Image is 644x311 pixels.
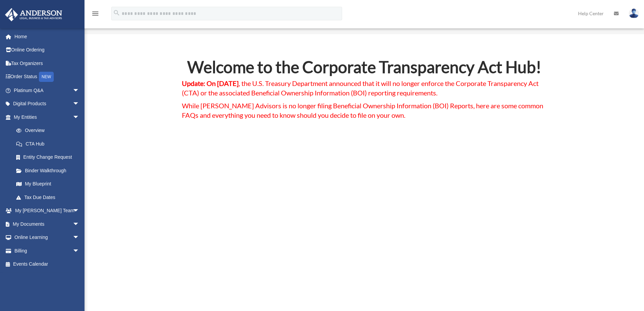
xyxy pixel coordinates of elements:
i: menu [91,9,99,18]
span: arrow_drop_down [73,204,86,218]
a: Binder Walkthrough [9,164,90,177]
a: Billingarrow_drop_down [5,244,90,258]
img: Anderson Advisors Platinum Portal [3,8,64,21]
a: CTA Hub [9,137,86,151]
span: arrow_drop_down [73,217,86,231]
a: Platinum Q&Aarrow_drop_down [5,84,90,97]
iframe: Corporate Transparency Act Shocker: Treasury Announces Major Updates! [218,133,510,297]
a: Overview [9,124,90,137]
a: Order StatusNEW [5,70,90,84]
span: While [PERSON_NAME] Advisors is no longer filing Beneficial Ownership Information (BOI) Reports, ... [182,102,543,119]
a: Online Ordering [5,43,90,57]
div: NEW [39,72,54,82]
strong: Update: On [DATE] [182,79,239,87]
a: Digital Productsarrow_drop_down [5,97,90,111]
a: Events Calendar [5,258,90,271]
a: My [PERSON_NAME] Teamarrow_drop_down [5,204,90,218]
span: arrow_drop_down [73,231,86,245]
h2: Welcome to the Corporate Transparency Act Hub! [182,59,547,79]
a: My Entitiesarrow_drop_down [5,110,90,124]
a: Home [5,30,90,43]
a: Online Learningarrow_drop_down [5,231,90,244]
a: My Documentsarrow_drop_down [5,217,90,231]
span: arrow_drop_down [73,97,86,111]
a: My Blueprint [9,177,90,191]
span: , the U.S. Treasury Department announced that it will no longer enforce the Corporate Transparenc... [182,79,539,97]
a: menu [91,12,99,18]
img: User Pic [629,8,639,18]
a: Tax Due Dates [9,191,90,204]
span: arrow_drop_down [73,110,86,124]
span: arrow_drop_down [73,84,86,97]
a: Entity Change Request [9,151,90,164]
i: search [113,9,120,17]
span: arrow_drop_down [73,244,86,258]
a: Tax Organizers [5,57,90,70]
